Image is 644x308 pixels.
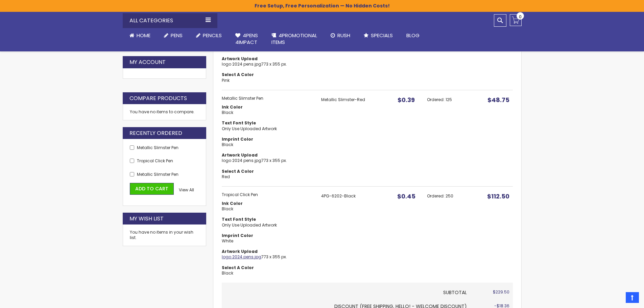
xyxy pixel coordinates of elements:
span: 250 [446,193,453,199]
dt: Artwork Upload [222,152,314,158]
dd: Only Use Uploaded Artwork [222,126,314,132]
dd: Black [222,110,314,115]
a: Tropical Click Pen [137,158,173,164]
a: Pencils [189,28,229,43]
span: Add to Cart [135,185,168,192]
dd: 773 x 355 px. [222,254,314,260]
span: Ordered [427,97,446,102]
dd: Pink [222,78,314,83]
span: $0.39 [398,96,415,104]
div: All Categories [123,13,217,28]
a: Metallic Slimster Pen [137,145,178,150]
dt: Artwork Upload [222,249,314,254]
span: $48.75 [487,96,509,104]
span: Specials [371,32,393,39]
strong: My Account [129,58,166,66]
dt: Text Font Style [222,217,314,222]
dd: 773 x 355 px. [222,158,314,163]
strong: Metallic Slimster Pen [222,96,314,101]
strong: Tropical Click Pen [222,192,314,197]
a: Blog [400,28,426,43]
a: 4Pens4impact [229,28,265,50]
dd: Black [222,142,314,147]
span: Pens [171,32,183,39]
dt: Imprint Color [222,233,314,238]
strong: Compare Products [129,95,187,102]
dd: 773 x 355 px. [222,62,314,67]
dt: Text Font Style [222,120,314,126]
dd: White [222,238,314,244]
dt: Imprint Color [222,137,314,142]
dd: Black [222,270,314,276]
a: logo 2024 pens.jpg [222,61,261,67]
span: 125 [446,97,452,102]
td: Metallic Slimster-Red [318,90,389,186]
dd: Black [222,206,314,212]
span: Pencils [203,32,222,39]
span: 4PROMOTIONAL ITEMS [271,32,317,46]
th: Subtotal [222,283,470,300]
div: You have no items to compare. [123,104,207,120]
a: Pens [157,28,189,43]
div: You have no items in your wish list. [130,230,199,240]
a: Home [123,28,157,43]
dd: Red [222,174,314,180]
span: Home [137,32,150,39]
dd: Only Use Uploaded Artwork [222,222,314,228]
span: $229.50 [493,289,509,295]
button: Add to Cart [130,183,174,195]
span: $0.45 [397,192,415,200]
dt: Select A Color [222,169,314,174]
a: Rush [324,28,357,43]
dt: Ink Color [222,201,314,206]
strong: Recently Ordered [129,129,182,137]
a: Specials [357,28,400,43]
dt: Ink Color [222,104,314,110]
dt: Select A Color [222,265,314,270]
span: 0 [519,14,522,20]
span: $112.50 [487,192,509,200]
td: 4PG-6202-Black [318,186,389,283]
span: 4Pens 4impact [235,32,258,46]
span: Blog [406,32,420,39]
strong: My Wish List [129,215,164,222]
a: logo 2024 pens.jpg [222,254,261,260]
span: View All [179,187,194,193]
iframe: Google Customer Reviews [588,290,644,308]
a: 0 [510,14,522,26]
dt: Select A Color [222,72,314,77]
a: logo 2024 pens.jpg [222,158,261,163]
a: 4PROMOTIONALITEMS [265,28,324,50]
a: Metallic Slimster Pen [137,171,178,177]
dt: Artwork Upload [222,56,314,62]
span: Rush [337,32,350,39]
a: View All [179,187,194,193]
span: Ordered [427,193,446,199]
